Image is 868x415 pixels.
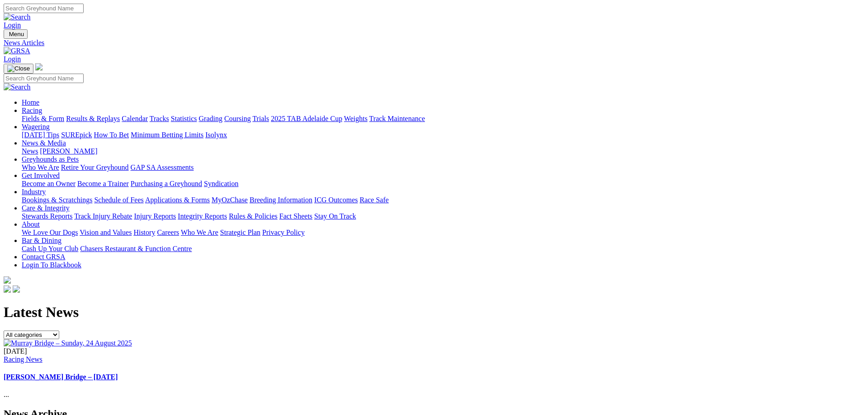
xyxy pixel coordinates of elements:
[61,163,129,171] a: Retire Your Greyhound
[22,220,40,228] a: About
[22,155,79,163] a: Greyhounds as Pets
[314,196,358,204] a: ICG Outcomes
[77,180,129,187] a: Become a Trainer
[4,285,11,293] img: facebook.svg
[133,228,155,236] a: History
[74,212,132,220] a: Track Injury Rebate
[344,115,368,122] a: Weights
[369,115,425,122] a: Track Maintenance
[94,131,129,139] a: How To Bet
[4,13,31,21] img: Search
[314,212,356,220] a: Stay On Track
[22,245,78,252] a: Cash Up Your Club
[22,163,59,171] a: Who We Are
[4,276,11,284] img: logo-grsa-white.png
[4,74,84,83] input: Search
[35,63,42,70] img: logo-grsa-white.png
[4,21,21,29] a: Login
[4,304,864,321] h1: Latest News
[212,196,248,204] a: MyOzChase
[145,196,210,204] a: Applications & Forms
[359,196,388,204] a: Race Safe
[22,107,42,114] a: Racing
[66,115,120,122] a: Results & Replays
[131,180,202,187] a: Purchasing a Greyhound
[22,147,864,155] div: News & Media
[205,131,227,139] a: Isolynx
[22,131,59,139] a: [DATE] Tips
[131,131,203,139] a: Minimum Betting Limits
[22,172,60,179] a: Get Involved
[4,4,84,13] input: Search
[279,212,312,220] a: Fact Sheets
[22,237,61,244] a: Bar & Dining
[22,196,92,204] a: Bookings & Scratchings
[229,212,278,220] a: Rules & Policies
[22,204,70,212] a: Care & Integrity
[22,115,864,123] div: Racing
[22,188,46,196] a: Industry
[80,228,132,236] a: Vision and Values
[22,228,864,237] div: About
[22,212,864,220] div: Care & Integrity
[40,147,97,155] a: [PERSON_NAME]
[22,261,81,269] a: Login To Blackbook
[4,373,118,381] a: [PERSON_NAME] Bridge – [DATE]
[4,47,30,55] img: GRSA
[262,228,305,236] a: Privacy Policy
[94,196,143,204] a: Schedule of Fees
[22,98,39,106] a: Home
[4,347,864,399] div: ...
[178,212,227,220] a: Integrity Reports
[22,123,50,131] a: Wagering
[22,245,864,253] div: Bar & Dining
[22,131,864,139] div: Wagering
[22,163,864,172] div: Greyhounds as Pets
[7,65,30,72] img: Close
[22,253,65,261] a: Contact GRSA
[4,55,21,63] a: Login
[80,245,192,252] a: Chasers Restaurant & Function Centre
[22,196,864,204] div: Industry
[22,139,66,147] a: News & Media
[204,180,238,187] a: Syndication
[131,163,194,171] a: GAP SA Assessments
[22,115,64,122] a: Fields & Form
[22,180,864,188] div: Get Involved
[252,115,269,122] a: Trials
[199,115,222,122] a: Grading
[250,196,312,204] a: Breeding Information
[9,31,24,37] span: Menu
[122,115,148,122] a: Calendar
[224,115,251,122] a: Coursing
[22,147,38,155] a: News
[4,64,33,74] button: Toggle navigation
[61,131,92,139] a: SUREpick
[271,115,342,122] a: 2025 TAB Adelaide Cup
[22,180,75,187] a: Become an Owner
[4,83,31,91] img: Search
[220,228,260,236] a: Strategic Plan
[4,339,132,347] img: Murray Bridge – Sunday, 24 August 2025
[134,212,176,220] a: Injury Reports
[150,115,169,122] a: Tracks
[22,212,72,220] a: Stewards Reports
[181,228,218,236] a: Who We Are
[4,347,27,355] span: [DATE]
[171,115,197,122] a: Statistics
[4,355,42,363] a: Racing News
[4,39,864,47] a: News Articles
[13,285,20,293] img: twitter.svg
[4,29,28,39] button: Toggle navigation
[22,228,78,236] a: We Love Our Dogs
[157,228,179,236] a: Careers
